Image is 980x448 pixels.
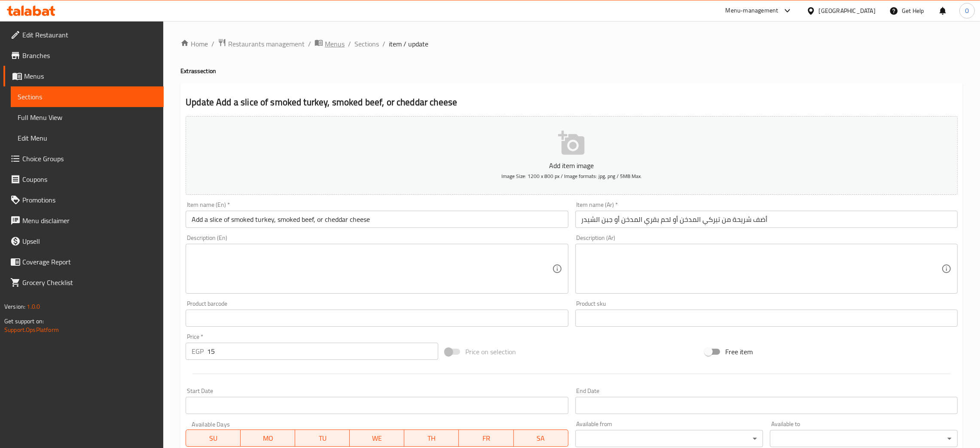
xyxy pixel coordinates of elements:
[24,71,157,81] span: Menus
[965,6,969,15] span: O
[354,39,379,49] a: Sections
[192,346,204,356] p: EGP
[199,160,944,171] p: Add item image
[514,430,568,447] button: SA
[575,310,958,327] input: Please enter product sku
[22,195,157,205] span: Promotions
[3,231,164,252] a: Upsell
[11,128,164,148] a: Edit Menu
[348,39,351,49] li: /
[350,430,404,447] button: WE
[180,38,963,49] nav: breadcrumb
[18,92,157,102] span: Sections
[11,86,164,107] a: Sections
[465,347,516,357] span: Price on selection
[382,39,385,49] li: /
[186,430,241,447] button: SU
[725,347,753,357] span: Free item
[186,211,568,228] input: Enter name En
[726,6,779,16] div: Menu-management
[22,257,157,267] span: Coverage Report
[22,30,157,40] span: Edit Restaurant
[22,153,157,164] span: Choice Groups
[459,430,513,447] button: FR
[18,133,157,143] span: Edit Menu
[241,430,295,447] button: MO
[353,432,401,445] span: WE
[18,112,157,123] span: Full Menu View
[186,116,958,195] button: Add item imageImage Size: 1200 x 800 px / Image formats: jpg, png / 5MB Max.
[3,252,164,272] a: Coverage Report
[218,38,305,49] a: Restaurants management
[180,39,208,49] a: Home
[189,432,237,445] span: SU
[462,432,510,445] span: FR
[325,39,345,49] span: Menus
[3,210,164,231] a: Menu disclaimer
[211,39,214,49] li: /
[27,301,40,312] span: 1.0.0
[3,272,164,293] a: Grocery Checklist
[404,430,459,447] button: TH
[244,432,292,445] span: MO
[295,430,350,447] button: TU
[3,66,164,86] a: Menus
[3,169,164,190] a: Coupons
[575,430,763,447] div: ​
[517,432,565,445] span: SA
[308,39,311,49] li: /
[180,67,963,75] h4: Extras section
[22,50,157,61] span: Branches
[299,432,346,445] span: TU
[314,38,345,49] a: Menus
[22,236,157,246] span: Upsell
[819,6,876,15] div: [GEOGRAPHIC_DATA]
[575,211,958,228] input: Enter name Ar
[207,343,438,360] input: Please enter price
[4,324,59,335] a: Support.OpsPlatform
[4,316,44,327] span: Get support on:
[408,432,455,445] span: TH
[3,25,164,45] a: Edit Restaurant
[770,430,958,447] div: ​
[22,174,157,184] span: Coupons
[3,45,164,66] a: Branches
[4,301,25,312] span: Version:
[22,277,157,288] span: Grocery Checklist
[186,310,568,327] input: Please enter product barcode
[186,96,958,109] h2: Update Add a slice of smoked turkey, smoked beef, or cheddar cheese
[3,190,164,210] a: Promotions
[389,39,428,49] span: item / update
[11,107,164,128] a: Full Menu View
[228,39,305,49] span: Restaurants management
[3,148,164,169] a: Choice Groups
[501,171,642,181] span: Image Size: 1200 x 800 px / Image formats: jpg, png / 5MB Max.
[22,215,157,226] span: Menu disclaimer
